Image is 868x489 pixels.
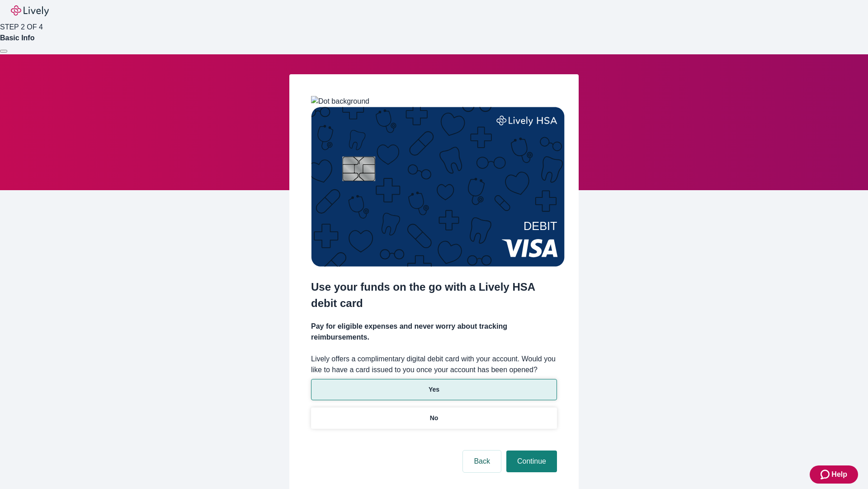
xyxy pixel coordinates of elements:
[831,469,847,480] span: Help
[311,96,369,107] img: Dot background
[430,413,439,423] p: No
[810,465,858,484] button: Zendesk support iconHelp
[311,354,557,375] label: Lively offers a complimentary digital debit card with your account. Would you like to have a card...
[429,385,439,394] p: Yes
[11,5,49,16] img: Lively
[311,379,557,400] button: Yes
[311,407,557,429] button: No
[506,451,557,472] button: Continue
[463,451,501,472] button: Back
[821,469,831,480] svg: Zendesk support icon
[311,279,557,312] h2: Use your funds on the go with a Lively HSA debit card
[311,321,557,343] h4: Pay for eligible expenses and never worry about tracking reimbursements.
[311,107,565,267] img: Debit card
